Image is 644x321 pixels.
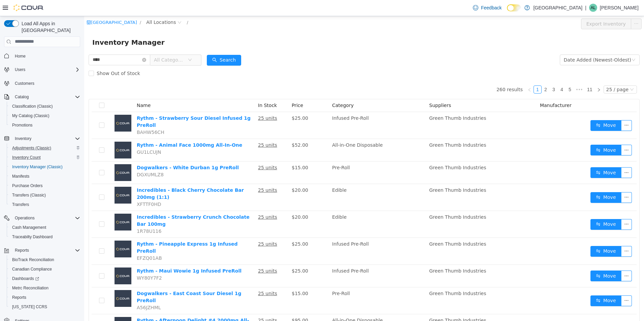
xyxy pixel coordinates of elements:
[15,215,35,221] span: Operations
[506,230,537,241] button: icon: swapMove
[9,275,42,283] a: Dashboards
[12,276,39,281] span: Dashboards
[207,126,224,132] span: $52.00
[9,265,80,273] span: Canadian Compliance
[15,81,34,86] span: Customers
[9,191,80,199] span: Transfers (Classic)
[9,121,80,129] span: Promotions
[506,104,537,115] button: icon: swapMove
[53,171,160,184] a: Incredibles - Black Cherry Chocolate Bar 200mg (1:1)
[8,21,85,32] span: Inventory Manager
[12,214,37,222] button: Operations
[9,223,80,231] span: Cash Management
[12,246,80,254] span: Reports
[53,289,77,294] span: A56JZHML
[207,86,219,92] span: Price
[15,136,31,141] span: Inventory
[53,156,79,161] span: DGXUMLZ8
[12,174,29,179] span: Manifests
[12,257,54,262] span: BioTrack Reconciliation
[30,148,47,165] img: Dogwalkers - White Durban 1g PreRoll placeholder
[245,96,342,123] td: Infused Pre-Roll
[12,104,53,109] span: Classification (Classic)
[345,171,402,177] span: Green Thumb Industries
[482,70,489,77] a: 5
[174,275,193,280] u: 25 units
[7,153,83,162] button: Inventory Count
[345,149,402,154] span: Green Thumb Industries
[600,4,639,12] p: [PERSON_NAME]
[9,102,80,110] span: Classification (Classic)
[345,225,402,230] span: Green Thumb Industries
[546,71,550,76] i: icon: down
[245,195,342,222] td: Edible
[9,201,32,209] a: Transfers
[12,183,43,188] span: Purchase Orders
[12,113,50,118] span: My Catalog (Classic)
[9,223,49,231] a: Cash Management
[466,70,473,77] a: 3
[53,212,77,218] span: 1R78U116
[1,65,83,74] button: Users
[53,86,66,92] span: Name
[7,143,83,153] button: Adjustments (Classic)
[443,72,447,76] i: icon: left
[474,70,481,77] a: 4
[450,70,457,77] a: 1
[12,135,80,143] span: Inventory
[537,104,548,115] button: icon: ellipsis
[490,69,501,77] span: •••
[30,126,47,142] img: Rythm - Animal Face 1000mg All-In-One placeholder
[7,274,83,283] a: Dashboards
[7,255,83,264] button: BioTrack Reconciliation
[7,162,83,172] button: Inventory Manager (Classic)
[513,72,517,76] i: icon: right
[93,4,97,8] i: icon: close-circle
[30,99,47,115] img: Rythm - Strawberry Sour Diesel Infused 1g PreRoll placeholder
[207,99,224,105] span: $25.00
[9,153,43,162] a: Inventory Count
[9,112,52,120] a: My Catalog (Classic)
[9,163,80,171] span: Inventory Manager (Classic)
[12,285,49,291] span: Metrc Reconciliation
[53,198,165,211] a: Incredibles - Strawberry Crunch Chocolate Bar 100mg
[207,171,224,177] span: $20.00
[53,259,78,264] span: WY80Y7F2
[522,70,544,77] div: 25 / page
[1,134,83,143] button: Inventory
[15,53,26,59] span: Home
[12,304,47,310] span: [US_STATE] CCRS
[30,224,47,241] img: Rythm - Pineapple Express 1g Infused PreRoll placeholder
[12,155,41,160] span: Inventory Count
[1,51,83,61] button: Home
[345,252,402,257] span: Green Thumb Industries
[9,303,80,311] span: Washington CCRS
[207,225,224,230] span: $25.00
[457,69,465,77] li: 2
[10,55,59,60] span: Show Out of Stock
[465,69,474,77] li: 3
[174,171,193,177] u: 25 units
[9,191,49,199] a: Transfers (Classic)
[9,233,80,241] span: Traceabilty Dashboard
[1,246,83,255] button: Reports
[15,67,25,72] span: Users
[456,86,487,92] span: Manufacturer
[506,203,537,214] button: icon: swapMove
[470,1,504,14] a: Feedback
[537,230,548,241] button: icon: ellipsis
[12,214,80,222] span: Operations
[345,275,402,280] span: Green Thumb Industries
[53,252,157,257] a: Rythm - Maui Wowie 1g Infused PreRoll
[53,275,157,287] a: Dogwalkers - East Coast Sour Diesel 1g PreRoll
[53,185,77,191] span: XFTTF0HD
[506,151,537,162] button: icon: swapMove
[480,39,547,49] div: Date Added (Newest-Oldest)
[7,111,83,120] button: My Catalog (Classic)
[506,176,537,187] button: icon: swapMove
[506,279,537,290] button: icon: swapMove
[12,79,37,87] a: Customers
[547,42,551,46] i: icon: down
[174,99,193,105] u: 25 units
